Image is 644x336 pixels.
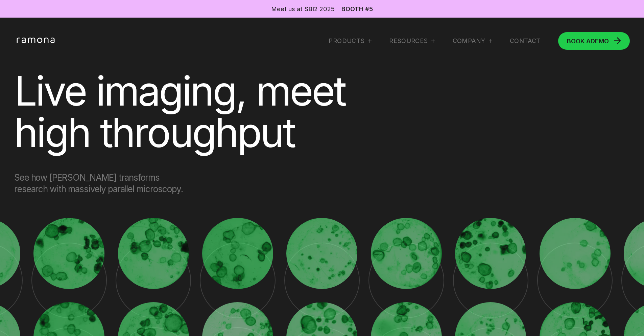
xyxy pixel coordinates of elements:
div: Meet us at SBI2 2025 [271,4,335,13]
div: Products [329,37,372,45]
div: Company [453,37,492,45]
div: DEMO [567,38,609,44]
span: BOOK A [567,37,591,45]
div: Products [329,37,364,45]
div: Company [453,37,485,45]
a: home [14,37,60,44]
a: Contact [510,37,541,45]
div: RESOURCES [389,37,435,45]
p: See how [PERSON_NAME] transforms research with massively parallel microscopy. [14,172,187,195]
div: RESOURCES [389,37,428,45]
h1: Live imaging, meet high throughput [14,70,420,153]
a: Booth #5 [341,6,373,12]
a: BOOK ADEMO [558,32,630,50]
